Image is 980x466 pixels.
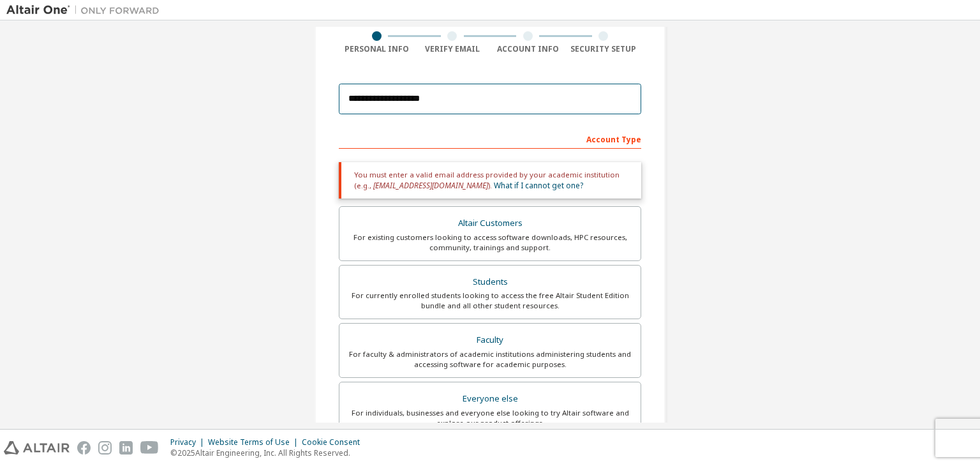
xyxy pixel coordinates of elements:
[208,437,302,447] div: Website Terms of Use
[347,408,633,428] div: For individuals, businesses and everyone else looking to try Altair software and explore our prod...
[347,331,633,349] div: Faculty
[4,441,70,455] img: altair_logo.svg
[339,44,415,54] div: Personal Info
[347,214,633,232] div: Altair Customers
[77,441,91,455] img: facebook.svg
[339,162,641,199] div: You must enter a valid email address provided by your academic institution (e.g., ).
[170,447,367,458] p: © 2025 Altair Engineering, Inc. All Rights Reserved.
[373,180,488,191] span: [EMAIL_ADDRESS][DOMAIN_NAME]
[339,128,641,149] div: Account Type
[170,437,208,447] div: Privacy
[415,44,491,54] div: Verify Email
[494,180,583,191] a: What if I cannot get one?
[490,44,566,54] div: Account Info
[347,390,633,408] div: Everyone else
[6,4,166,17] img: Altair One
[566,44,642,54] div: Security Setup
[98,441,112,455] img: instagram.svg
[347,273,633,291] div: Students
[302,437,367,447] div: Cookie Consent
[347,232,633,253] div: For existing customers looking to access software downloads, HPC resources, community, trainings ...
[119,441,133,455] img: linkedin.svg
[347,349,633,370] div: For faculty & administrators of academic institutions administering students and accessing softwa...
[140,441,159,455] img: youtube.svg
[347,290,633,311] div: For currently enrolled students looking to access the free Altair Student Edition bundle and all ...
